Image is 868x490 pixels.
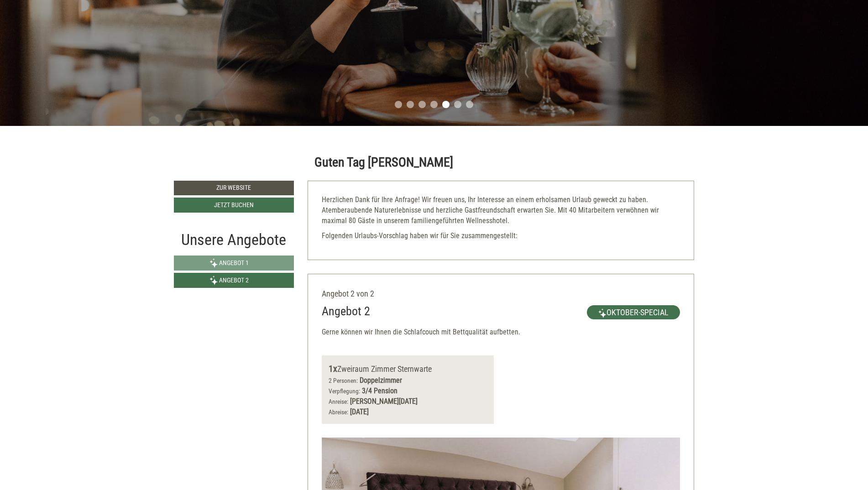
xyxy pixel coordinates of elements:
[329,398,348,405] small: Anreise:
[350,407,369,416] b: [DATE]
[174,181,294,195] a: Zur Website
[329,362,487,375] div: Zweiraum Zimmer Sternwarte
[174,229,294,251] div: Unsere Angebote
[329,363,337,374] b: 1x
[350,397,418,406] b: [PERSON_NAME][DATE]
[322,231,680,241] p: Folgenden Urlaubs-Vorschlag haben wir für Sie zusammengestellt:
[598,308,607,318] img: highlight.svg
[322,289,374,298] span: Angebot 2 von 2
[329,408,348,416] small: Abreise:
[322,327,680,338] p: Gerne können wir Ihnen die Schlafcouch mit Bettqualität aufbetten.
[219,259,249,266] span: Angebot 1
[587,305,680,319] span: Oktober-Special
[360,376,402,385] b: Doppelzimmer
[329,387,360,395] small: Verpflegung:
[329,377,358,384] small: 2 Personen:
[362,386,397,395] b: 3/4 Pension
[174,198,294,213] a: Jetzt buchen
[322,303,370,320] div: Angebot 2
[322,195,680,226] p: Herzlichen Dank für Ihre Anfrage! Wir freuen uns, Ihr Interesse an einem erholsamen Urlaub geweck...
[219,276,249,284] span: Angebot 2
[314,156,453,170] h1: Guten Tag [PERSON_NAME]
